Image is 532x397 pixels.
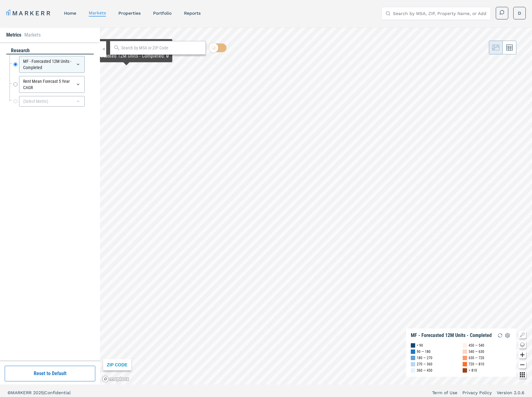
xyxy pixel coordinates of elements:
a: properties [118,11,141,16]
div: 90 — 180 [417,349,430,355]
div: 180 — 270 [417,355,432,361]
a: home [64,11,76,16]
div: ZIP CODE [103,359,131,370]
button: Reset to Default [5,366,95,381]
a: reports [184,11,201,16]
div: 360 — 450 [417,367,432,374]
div: research [6,47,94,54]
div: > 810 [469,367,477,374]
a: markets [89,10,106,15]
button: Zoom in map button [519,351,526,359]
a: Portfolio [153,11,172,16]
button: Other options map button [519,371,526,379]
a: Term of Use [432,389,457,396]
div: 630 — 720 [469,355,484,361]
a: Privacy Policy [462,389,492,396]
div: Rent Mean Forecast 5 Year CAGR [19,76,85,93]
input: Search by MSA, ZIP, Property Name, or Address [393,7,487,20]
input: Search by MSA or ZIP Code [121,45,202,51]
button: Change style map button [519,341,526,349]
span: © [7,390,11,395]
li: Markets [24,31,41,39]
span: Confidential [44,390,71,395]
div: 270 — 360 [417,361,432,367]
span: 2025 | [33,390,44,395]
div: 450 — 540 [469,342,484,349]
a: MARKERR [6,9,52,18]
canvas: Map [100,28,532,384]
div: (Select Metric) [19,96,85,107]
li: Metrics [6,31,21,39]
button: Zoom out map button [519,361,526,369]
img: Reload Legend [496,332,504,339]
b: 0 [166,53,169,59]
button: Show/Hide Legend Map Button [519,331,526,339]
div: MF - Forecasted 12M Units - Completed [19,56,85,73]
a: Mapbox logo [102,375,129,383]
div: 720 — 810 [469,361,484,367]
span: D [518,10,521,16]
a: Version 2.0.6 [497,389,525,396]
img: Settings [504,332,511,339]
div: < 90 [417,342,423,349]
div: MF - Forecasted 12M Units - Completed [411,332,492,339]
span: MARKERR [11,390,33,395]
div: MF - Forecasted 12M Units - Completed : [84,52,169,60]
button: D [513,7,526,19]
div: 540 — 630 [469,349,484,355]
